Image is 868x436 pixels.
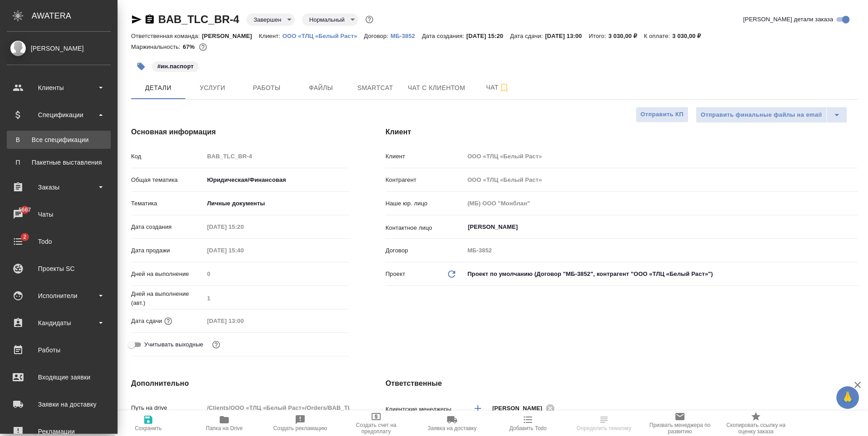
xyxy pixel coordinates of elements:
button: Open [853,226,855,228]
p: ООО «ТЛЦ «Белый Раст» [283,33,364,39]
button: Скопировать ссылку [144,14,155,25]
button: Добавить тэг [131,57,151,76]
div: Todo [7,235,111,248]
a: Заявки на доставку [2,393,115,416]
p: [PERSON_NAME] [202,33,259,39]
p: Общая тематика [131,175,204,185]
button: Определить тематику [566,411,642,436]
button: Папка на Drive [186,411,262,436]
button: Сохранить [110,411,186,436]
button: Отправить КП [636,107,689,123]
h4: Основная информация [131,127,349,137]
span: ин.паспорт [151,62,200,70]
p: Договор: [364,33,391,39]
div: [PERSON_NAME] [7,43,111,53]
div: Входящие заявки [7,370,111,384]
input: Пустое поле [204,401,349,414]
button: Выбери, если сб и вс нужно считать рабочими днями для выполнения заказа. [210,339,222,351]
p: Дата сдачи [131,317,162,326]
input: Пустое поле [464,197,858,210]
button: Если добавить услуги и заполнить их объемом, то дата рассчитается автоматически [162,315,174,327]
p: Дней на выполнение [131,270,204,279]
span: Отправить КП [641,109,684,120]
button: Добавить Todo [490,411,566,436]
span: Скопировать ссылку на оценку заказа [723,422,788,435]
p: 3 030,00 ₽ [672,33,708,39]
p: Контрагент [386,175,464,185]
div: Юридическая/Финансовая [204,172,349,188]
button: Нормальный [307,16,347,24]
p: Договор [386,246,464,255]
div: AWATERA [32,7,118,25]
span: Чат с клиентом [408,82,465,94]
a: ППакетные выставления [7,153,111,171]
p: Дата создания: [422,33,466,39]
p: Клиент: [259,33,283,39]
button: Заявка на доставку [414,411,490,436]
input: Пустое поле [204,292,349,305]
span: 2 [18,232,32,242]
p: Дата создания [131,223,204,232]
p: Тематика [131,199,204,208]
div: Завершен [246,14,295,26]
p: Путь на drive [131,403,204,412]
div: Пакетные выставления [11,158,106,167]
div: Заказы [7,180,111,194]
div: Личные документы [204,196,349,211]
div: Клиенты [7,81,111,95]
button: Призвать менеджера по развитию [642,411,718,436]
button: Скопировать ссылку на оценку заказа [718,411,794,436]
a: 5667Чаты [2,203,115,226]
p: Клиент [386,152,464,161]
span: Отправить финальные файлы на email [701,110,822,120]
div: [PERSON_NAME] [492,403,557,414]
p: Клиентские менеджеры [386,405,464,414]
p: 67% [183,43,197,50]
a: Входящие заявки [2,366,115,389]
button: Доп статусы указывают на важность/срочность заказа [363,14,375,25]
a: BAB_TLC_BR-4 [158,13,239,25]
a: ВВсе спецификации [7,131,111,149]
p: #ин.паспорт [157,62,193,71]
span: Работы [245,82,288,94]
span: Файлы [299,82,343,94]
span: Призвать менеджера по развитию [647,422,712,435]
span: Учитывать выходные [144,340,203,349]
a: МБ-3852 [391,32,422,39]
input: Пустое поле [464,173,858,186]
button: Добавить менеджера [467,398,489,419]
span: [PERSON_NAME] [492,404,548,413]
div: Все спецификации [11,135,106,144]
span: Добавить Todo [509,425,547,431]
p: Проект [386,270,406,279]
span: Чат [476,82,519,93]
button: Завершен [251,16,284,24]
span: Smartcat [354,82,397,94]
div: Работы [7,343,111,357]
p: МБ-3852 [391,33,422,39]
div: split button [696,107,847,123]
h4: Клиент [386,127,858,137]
span: Сохранить [135,425,162,431]
button: Создать рекламацию [262,411,338,436]
input: Пустое поле [464,150,858,163]
div: Завершен [302,14,358,26]
p: Контактное лицо [386,223,464,232]
span: Услуги [191,82,234,94]
p: Дата сдачи: [510,33,545,39]
p: Маржинальность: [131,43,183,50]
p: К оплате: [644,33,672,39]
input: Пустое поле [204,220,283,233]
span: Детали [137,82,180,94]
input: Пустое поле [204,150,349,163]
span: Создать рекламацию [274,425,327,431]
div: Заявки на доставку [7,398,111,411]
a: ООО «ТЛЦ «Белый Раст» [283,32,364,39]
p: Дней на выполнение (авт.) [131,289,204,308]
button: Создать счет на предоплату [338,411,414,436]
p: [DATE] 13:00 [545,33,589,39]
div: Проекты SC [7,262,111,275]
span: Заявка на доставку [428,425,476,431]
button: Отправить финальные файлы на email [696,107,827,123]
div: Проект по умолчанию (Договор "МБ-3852", контрагент "ООО «ТЛЦ «Белый Раст»") [464,266,858,282]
